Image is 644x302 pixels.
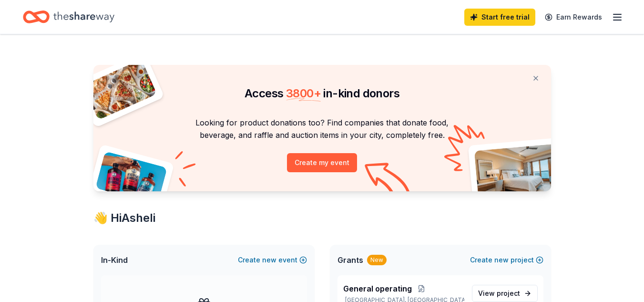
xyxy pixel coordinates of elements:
[343,283,412,294] span: General operating
[101,254,128,266] span: In-Kind
[238,254,307,266] button: Createnewevent
[82,59,157,120] img: Pizza
[472,285,538,302] a: View project
[23,6,114,28] a: Home
[464,9,535,26] a: Start free trial
[497,289,520,297] span: project
[478,288,520,299] span: View
[105,116,540,142] p: Looking for product donations too? Find companies that donate food, beverage, and raffle and auct...
[262,254,276,266] span: new
[337,254,363,266] span: Grants
[494,254,509,266] span: new
[539,9,608,26] a: Earn Rewards
[287,153,357,172] button: Create my event
[367,255,387,265] div: New
[470,254,543,266] button: Createnewproject
[286,86,321,100] span: 3800 +
[245,86,399,100] span: Access in-kind donors
[93,210,551,226] div: 👋 Hi Asheli
[365,163,412,198] img: Curvy arrow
